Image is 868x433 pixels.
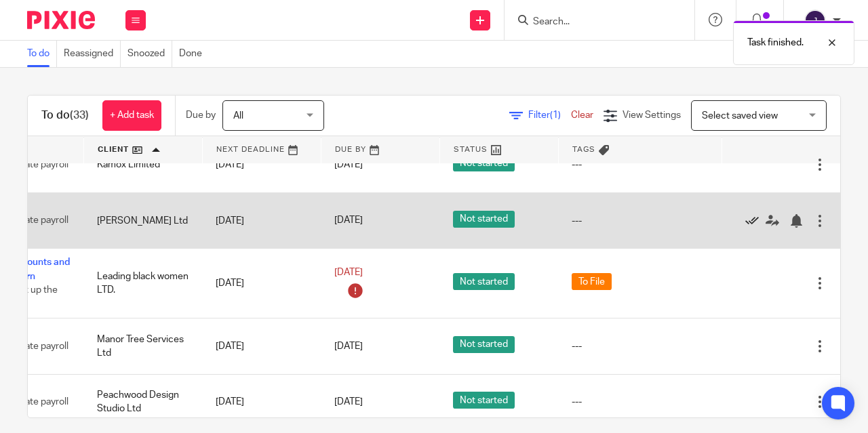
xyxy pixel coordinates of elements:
[453,336,515,353] span: Not started
[572,395,708,409] div: ---
[179,41,209,67] a: Done
[83,192,202,248] td: [PERSON_NAME] Ltd
[41,108,89,123] h1: To do
[334,216,363,226] span: [DATE]
[572,339,708,353] div: ---
[572,158,708,171] div: ---
[745,214,766,228] a: Mark as done
[70,110,89,121] span: (33)
[747,36,804,49] p: Task finished.
[127,41,172,67] a: Snoozed
[528,110,571,120] span: Filter
[572,214,708,228] div: ---
[623,110,681,120] span: View Settings
[702,111,778,121] span: Select saved view
[572,146,595,153] span: Tags
[453,273,515,290] span: Not started
[202,249,321,318] td: [DATE]
[453,392,515,409] span: Not started
[550,110,561,120] span: (1)
[202,192,321,248] td: [DATE]
[334,268,363,277] span: [DATE]
[453,211,515,228] span: Not started
[202,137,321,192] td: [DATE]
[202,318,321,374] td: [DATE]
[27,11,95,29] img: Pixie
[83,318,202,374] td: Manor Tree Services Ltd
[64,41,121,67] a: Reassigned
[27,41,57,67] a: To do
[334,160,363,169] span: [DATE]
[571,110,593,120] a: Clear
[233,111,243,121] span: All
[83,374,202,430] td: Peachwood Design Studio Ltd
[83,249,202,318] td: Leading black women LTD.
[334,397,363,407] span: [DATE]
[804,9,826,31] img: svg%3E
[186,108,216,122] p: Due by
[102,100,161,131] a: + Add task
[83,137,202,192] td: Kamox Limited
[334,342,363,351] span: [DATE]
[202,374,321,430] td: [DATE]
[572,273,612,290] span: To File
